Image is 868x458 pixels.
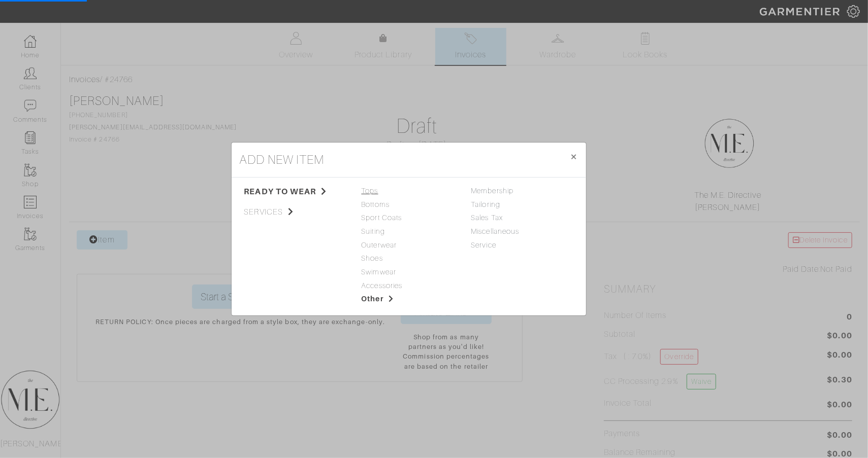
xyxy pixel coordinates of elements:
[362,294,456,305] span: Other
[362,226,456,237] span: Suiting
[240,151,325,169] h4: add new item
[471,227,520,235] a: Miscellaneous
[362,186,456,197] span: Tops
[471,241,496,249] a: Service
[362,240,456,251] span: Outerwear
[471,200,500,208] a: Tailoring
[570,150,578,163] span: ×
[362,213,456,224] span: Sport Coats
[362,280,456,292] span: Accessories
[244,186,346,198] span: ready to wear
[362,253,456,264] span: Shoes
[244,206,346,218] span: services
[362,199,456,210] span: Bottoms
[362,267,456,278] span: Swimwear
[471,187,514,195] a: Membership
[471,214,503,222] a: Sales Tax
